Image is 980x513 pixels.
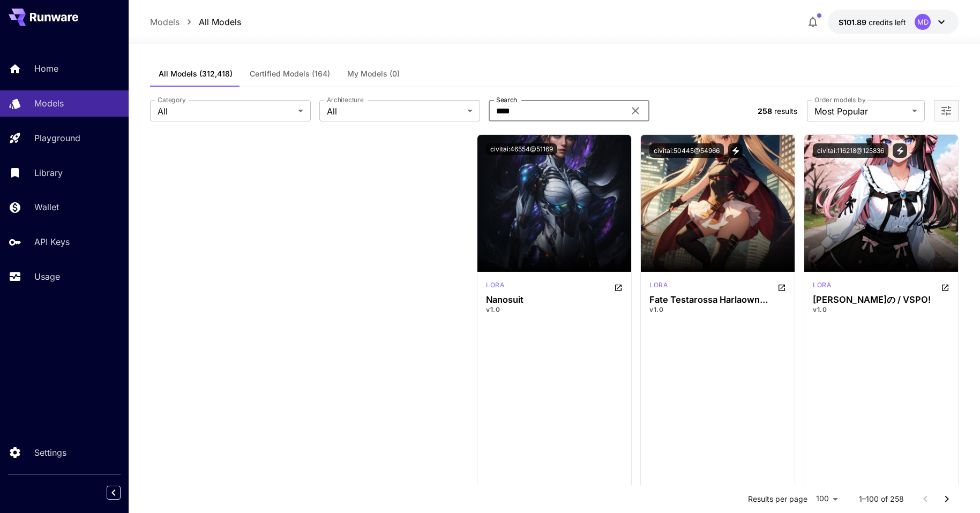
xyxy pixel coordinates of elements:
span: results [774,106,797,116]
button: $101.88543MD [828,10,959,34]
p: Library [34,166,63,179]
p: v1.0 [486,305,623,315]
span: credits left [869,18,906,27]
div: SD 1.5 [486,280,504,293]
p: Models [34,97,64,110]
span: 258 [758,106,772,116]
p: lora [486,280,504,290]
button: Open more filters [940,104,953,118]
button: civitai:46554@51169 [486,143,557,155]
div: Tachibana Hinano 橘ひなの / VSPO! [813,295,949,305]
p: 1–100 of 258 [859,494,904,504]
a: All Models [199,16,241,28]
h3: Fate Testarossa Harlaown (Magical Girl Lyrical Nanoha) [PERSON_NAME] （魔法少女[PERSON_NAME]） [649,295,786,305]
div: $101.88543 [839,17,906,28]
button: Collapse sidebar [107,486,121,500]
button: Open in CivitAI [941,280,949,293]
span: Most Popular [814,105,908,118]
span: Certified Models (164) [250,69,330,79]
p: lora [649,280,668,290]
p: Settings [34,446,66,459]
h3: Nanosuit [486,295,623,305]
button: civitai:50445@54966 [649,143,724,158]
label: Search [496,95,517,104]
div: MD [915,14,931,30]
nav: breadcrumb [150,16,241,28]
span: All Models (312,418) [159,69,233,79]
label: Order models by [814,95,865,104]
span: All [327,105,463,118]
div: 100 [812,491,842,507]
label: Architecture [327,95,363,104]
span: My Models (0) [347,69,400,79]
p: API Keys [34,235,70,248]
p: v1.0 [649,305,786,315]
a: Models [150,16,179,28]
button: civitai:116218@125836 [813,143,888,158]
button: Open in CivitAI [614,280,623,293]
label: Category [158,95,186,104]
div: SD 1.5 [813,280,831,293]
button: Go to next page [936,488,957,510]
h3: [PERSON_NAME]の / VSPO! [813,295,949,305]
span: $101.89 [839,18,869,27]
button: View trigger words [728,143,743,158]
button: Open in CivitAI [777,280,786,293]
p: lora [813,280,831,290]
p: Home [34,62,58,75]
p: Wallet [34,201,59,213]
p: Results per page [748,494,807,504]
div: Collapse sidebar [115,483,129,502]
span: All [158,105,294,118]
div: Fate Testarossa Harlaown (Magical Girl Lyrical Nanoha) 菲特·泰斯塔罗莎 （魔法少女奈叶） [649,295,786,305]
p: v1.0 [813,305,949,315]
p: Playground [34,132,80,144]
button: View trigger words [893,143,907,158]
div: SD 1.5 [649,280,668,293]
p: Usage [34,270,60,283]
